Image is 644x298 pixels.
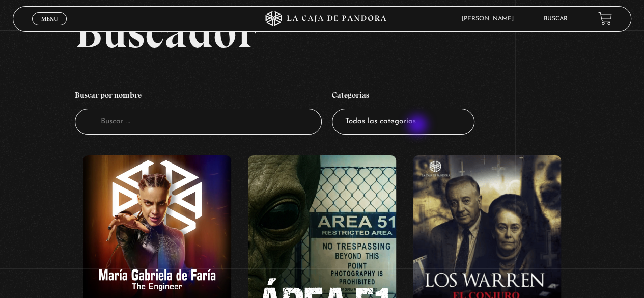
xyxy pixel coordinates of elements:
span: Cerrar [38,24,62,31]
span: Menu [41,16,58,22]
h4: Buscar por nombre [75,85,322,109]
h2: Buscador [75,9,631,55]
h4: Categorías [332,85,474,109]
span: [PERSON_NAME] [457,16,524,22]
a: Buscar [544,16,568,22]
a: View your shopping cart [598,12,612,25]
